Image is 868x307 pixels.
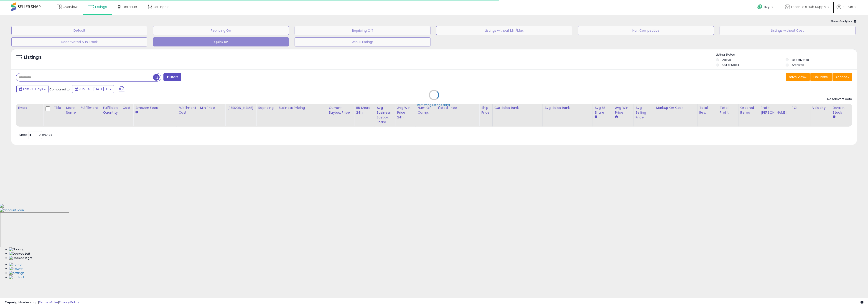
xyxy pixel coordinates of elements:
[153,37,289,46] button: Quick RP
[791,5,826,9] span: Essentials Hub Supply
[9,256,32,260] img: Docked Right
[757,4,763,10] i: Get Help
[95,5,107,9] span: Listings
[63,5,77,9] span: Overview
[843,5,853,9] span: Hi Truc
[123,5,137,9] span: DataHub
[9,271,24,275] img: Settings
[830,19,857,23] span: Show Analytics
[578,26,714,35] button: Non Competitive
[295,37,430,46] button: WinBB Listings
[417,103,451,107] div: Retrieving listings data..
[295,26,430,35] button: Repricing Off
[436,26,572,35] button: Listings without Min/Max
[720,26,855,35] button: Listings without Cost
[9,267,23,271] img: History
[837,5,856,15] a: Hi Truc
[9,275,24,280] img: Contact
[754,1,778,15] a: Help
[11,26,147,35] button: Default
[764,5,770,9] span: Help
[9,252,30,256] img: Docked Left
[153,26,289,35] button: Repricing On
[11,37,147,46] button: Deactivated & In Stock
[9,263,22,267] img: Home
[9,247,24,252] img: Floating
